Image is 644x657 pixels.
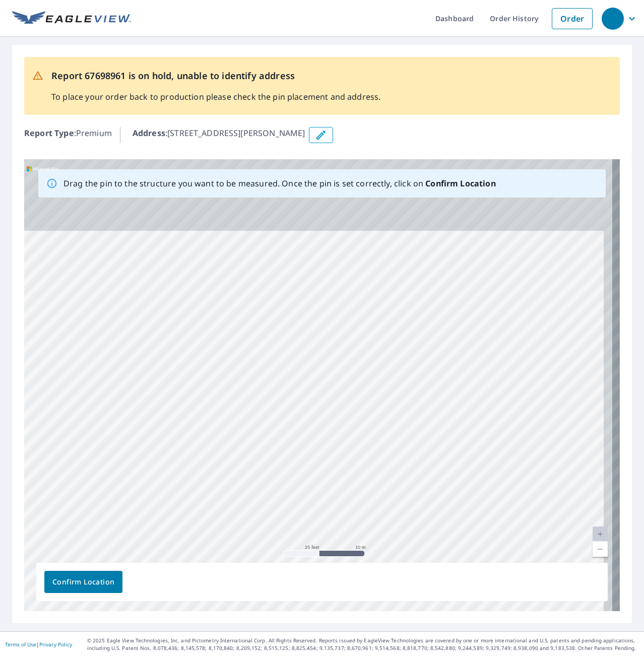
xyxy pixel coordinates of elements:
p: : Premium [24,127,112,143]
img: EV Logo [12,11,131,26]
p: : [STREET_ADDRESS][PERSON_NAME] [133,127,305,143]
a: Order [552,8,593,29]
b: Confirm Location [425,178,495,189]
p: Drag the pin to the structure you want to be measured. Once the pin is set correctly, click on [63,177,496,189]
span: Confirm Location [52,576,114,588]
a: Current Level 20, Zoom In Disabled [593,527,608,542]
a: Terms of Use [5,641,36,648]
b: Address [133,127,165,139]
b: Report Type [24,127,74,139]
p: To place your order back to production please check the pin placement and address. [51,91,380,103]
button: Confirm Location [44,571,122,593]
p: Report 67698961 is on hold, unable to identify address [51,69,380,83]
a: Current Level 20, Zoom Out [593,542,608,557]
p: | [5,641,72,647]
p: © 2025 Eagle View Technologies, Inc. and Pictometry International Corp. All Rights Reserved. Repo... [87,637,639,652]
a: Privacy Policy [39,641,72,648]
